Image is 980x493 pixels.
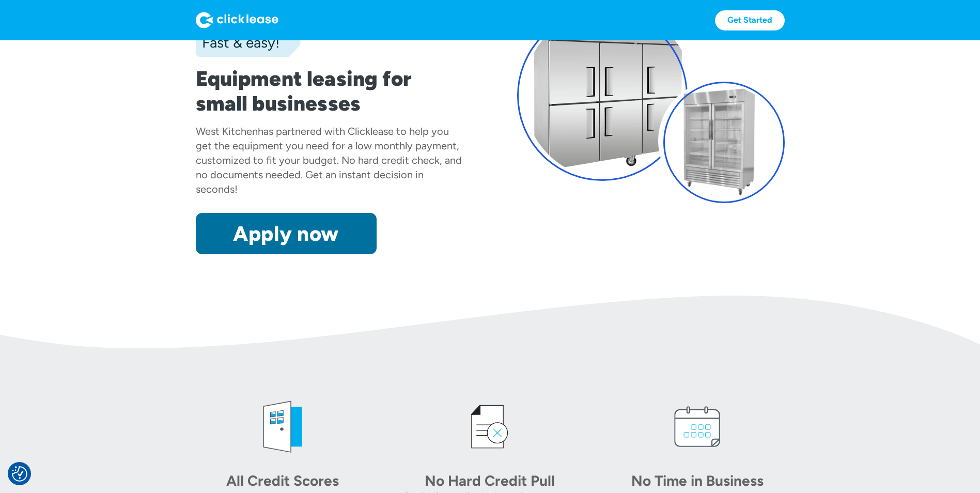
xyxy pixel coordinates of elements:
div: Fast & easy! [196,32,279,53]
img: Revisit consent button [12,466,27,482]
img: welcome icon [252,396,314,458]
div: West Kitchen [196,125,258,137]
button: Consent Preferences [12,466,27,482]
a: Get Started [715,10,785,30]
h1: Equipment leasing for small businesses [196,66,463,116]
img: calendar icon [666,396,728,458]
img: credit icon [459,396,521,458]
a: Apply now [196,213,377,254]
img: Logo [196,12,278,28]
div: No Hard Credit Pull [417,470,562,491]
div: has partnered with Clicklease to help you get the equipment you need for a low monthly payment, c... [196,125,462,195]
